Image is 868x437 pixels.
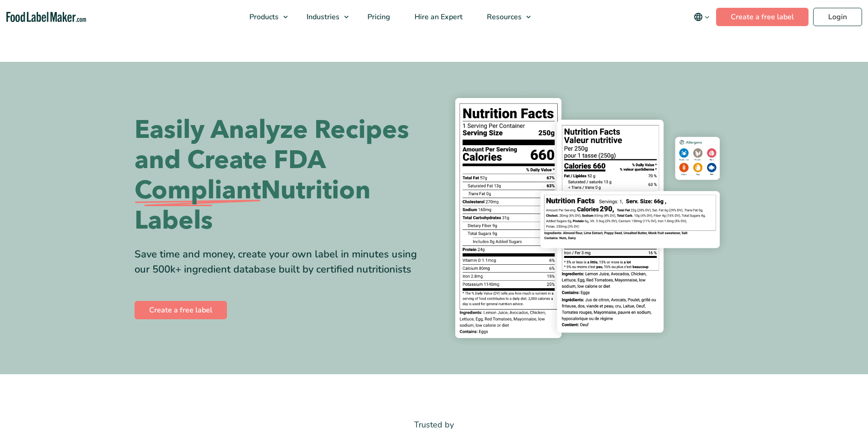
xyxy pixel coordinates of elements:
[484,12,523,22] span: Resources
[813,8,862,26] a: Login
[304,12,340,22] span: Industries
[135,247,427,277] div: Save time and money, create your own label in minutes using our 500k+ ingredient database built b...
[716,8,809,26] a: Create a free label
[412,12,464,22] span: Hire an Expert
[135,418,734,432] p: Trusted by
[365,12,391,22] span: Pricing
[135,301,227,319] a: Create a free label
[247,12,280,22] span: Products
[135,115,427,236] h1: Easily Analyze Recipes and Create FDA Nutrition Labels
[135,175,261,206] span: Compliant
